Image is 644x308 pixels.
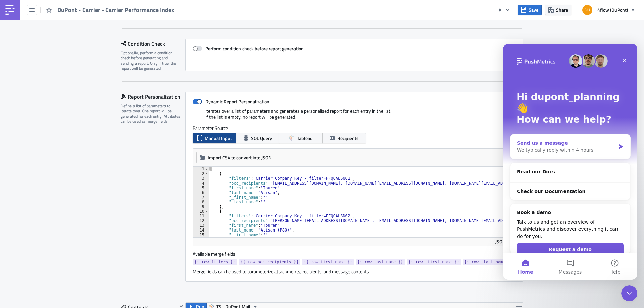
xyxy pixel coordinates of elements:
span: {{ row.filters }} [194,259,235,265]
div: 1 [193,167,209,171]
img: PushMetrics [5,5,15,15]
button: Share [545,5,571,15]
span: JSON [495,238,506,245]
span: Manual Input [205,135,232,142]
strong: Perform condition check before report generation [205,45,304,52]
span: {{ row._last_name }} [464,259,513,265]
span: Share [556,6,568,13]
div: 15 [193,233,209,237]
span: Tableau [297,135,313,142]
div: 8 [193,200,209,204]
p: please find attached carrier performance index. [3,10,320,15]
span: {{ row.bcc_recipients }} [240,259,299,265]
button: Save [518,5,542,15]
div: Merge fields can be used to parameterize attachments, recipients, and message contents. [193,269,516,275]
span: Import CSV to convert into JSON [208,154,272,161]
button: JSON [493,238,516,246]
div: 6 [193,190,209,195]
li: Excel files: raw data for each of the indicators shown in the pdf file [16,25,320,31]
span: DuPont - Carrier - Carrier Performance Index [57,6,175,14]
div: 12 [193,218,209,223]
div: 14 [193,228,209,233]
span: {{ row.first_name }} [304,259,352,265]
iframe: Intercom live chat [503,44,637,280]
iframe: Intercom live chat [621,285,637,301]
div: 5 [193,186,209,190]
button: Import CSV to convert into JSON [196,152,275,163]
a: {{ row.filters }} [193,259,237,265]
div: Define a list of parameters to iterate over. One report will be generated for each entry. Attribu... [121,103,181,124]
button: Manual Input [193,133,236,143]
p: Dupont-Control Tower [3,50,320,56]
div: 10 [193,209,209,214]
div: 3 [193,176,209,181]
span: {{ row._first_name }} [408,259,459,265]
strong: Dynamic Report Personalization [205,98,269,105]
p: In case of any questions please contact: [EMAIL_ADDRESS][DOMAIN_NAME] [3,36,320,41]
div: Report Personalization [121,92,185,102]
a: {{ row.first_name }} [302,259,354,265]
a: {{ row.last_name }} [356,259,405,265]
button: SQL Query [236,133,279,143]
span: {{ row.last_name }} [357,259,403,265]
button: Tableau [279,133,323,143]
div: Condition Check [121,39,185,49]
div: 4 [193,181,209,186]
div: Iterates over a list of parameters and generates a personalised report for each entry in the list... [193,108,516,125]
span: 4flow (DuPont) [597,6,628,13]
div: 11 [193,214,209,218]
a: {{ row.bcc_recipients }} [239,259,300,265]
div: 2 [193,171,209,176]
span: Save [529,6,538,13]
span: Recipients [337,135,359,142]
div: 13 [193,223,209,228]
label: Parameter Source [193,125,516,131]
div: 7 [193,195,209,200]
div: 9 [193,204,209,209]
a: {{ row._last_name }} [463,259,515,265]
button: Recipients [322,133,366,143]
p: Many thanks in advance [3,43,320,48]
img: Avatar [582,4,593,16]
div: Optionally, perform a condition check before generating and sending a report. Only if true, the r... [121,50,181,71]
button: 4flow (DuPont) [578,3,639,17]
span: SQL Query [251,135,272,142]
a: {{ row._first_name }} [407,259,461,265]
label: Available merge fields [193,251,243,257]
body: Rich Text Area. Press ALT-0 for help. [3,3,320,56]
li: PDF file: overview of performance in transport orders and a presentation explaining in detail the... [16,20,320,25]
p: Dear {{ row.last_name }} - Team, [3,3,320,8]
